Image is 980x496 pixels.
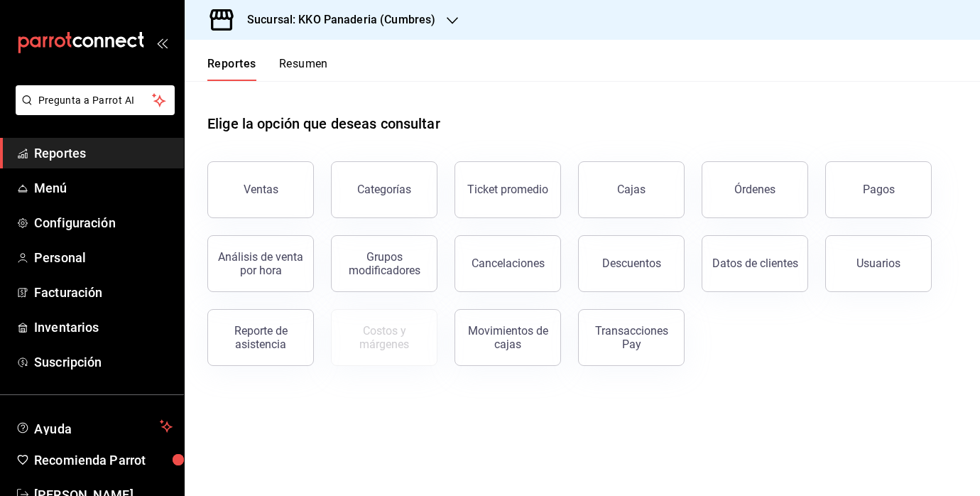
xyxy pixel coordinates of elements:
button: Datos de clientes [702,235,808,292]
div: Pagos [863,183,895,196]
button: Resumen [279,57,328,81]
button: Movimientos de cajas [454,309,561,366]
button: Categorías [331,161,437,218]
button: Cancelaciones [454,235,561,292]
span: Menú [34,178,173,198]
div: Ventas [244,183,278,196]
span: Suscripción [34,352,173,372]
a: Pregunta a Parrot AI [10,103,175,118]
span: Pregunta a Parrot AI [38,93,153,108]
a: Cajas [578,161,685,218]
div: Reporte de asistencia [217,324,305,351]
div: Grupos modificadores [340,250,428,277]
div: navigation tabs [207,57,328,81]
span: Recomienda Parrot [34,451,173,470]
div: Cancelaciones [472,257,545,270]
button: Pagos [825,161,932,218]
span: Reportes [34,144,173,163]
button: Descuentos [578,235,685,292]
button: open_drawer_menu [156,37,168,48]
button: Contrata inventarios para ver este reporte [331,309,437,366]
div: Usuarios [856,257,900,270]
div: Órdenes [734,183,775,196]
span: Facturación [34,283,173,302]
div: Descuentos [602,257,661,270]
span: Configuración [34,213,173,232]
span: Inventarios [34,318,173,337]
div: Costos y márgenes [340,324,428,351]
button: Transacciones Pay [578,309,685,366]
div: Ticket promedio [467,183,548,196]
button: Ventas [207,161,314,218]
button: Usuarios [825,235,932,292]
button: Pregunta a Parrot AI [16,85,175,115]
div: Transacciones Pay [587,324,675,351]
button: Reportes [207,57,256,81]
h3: Sucursal: KKO Panaderia (Cumbres) [236,11,435,28]
div: Análisis de venta por hora [217,250,305,277]
span: Ayuda [34,418,154,435]
div: Datos de clientes [712,257,798,270]
button: Análisis de venta por hora [207,235,314,292]
div: Cajas [617,181,646,198]
button: Grupos modificadores [331,235,437,292]
button: Ticket promedio [454,161,561,218]
div: Movimientos de cajas [464,324,552,351]
button: Órdenes [702,161,808,218]
span: Personal [34,248,173,267]
button: Reporte de asistencia [207,309,314,366]
h1: Elige la opción que deseas consultar [207,113,440,134]
div: Categorías [357,183,411,196]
